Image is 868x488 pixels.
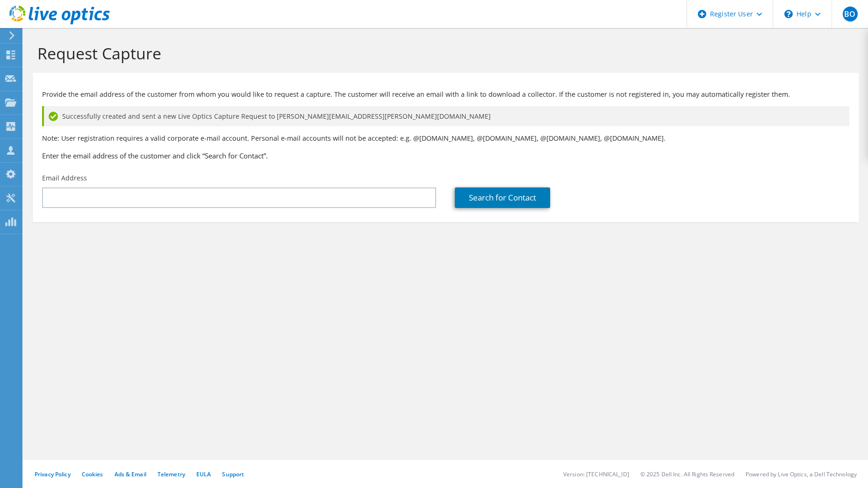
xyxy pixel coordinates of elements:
li: Powered by Live Optics, a Dell Technology [746,470,857,478]
h1: Request Capture [37,43,849,63]
a: Privacy Policy [35,470,71,478]
svg: \n [784,10,793,18]
p: Provide the email address of the customer from whom you would like to request a capture. The cust... [42,89,849,100]
span: BO [843,7,858,22]
li: © 2025 Dell Inc. All Rights Reserved [640,470,734,478]
a: Ads & Email [115,470,146,478]
span: Successfully created and sent a new Live Optics Capture Request to [PERSON_NAME][EMAIL_ADDRESS][P... [62,111,491,122]
li: Version: [TECHNICAL_ID] [563,470,629,478]
a: EULA [196,470,211,478]
a: Support [222,470,244,478]
a: Search for Contact [455,187,550,208]
label: Email Address [42,173,87,183]
h3: Enter the email address of the customer and click “Search for Contact”. [42,151,849,161]
a: Cookies [82,470,103,478]
a: Telemetry [158,470,185,478]
p: Note: User registration requires a valid corporate e-mail account. Personal e-mail accounts will ... [42,133,849,144]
